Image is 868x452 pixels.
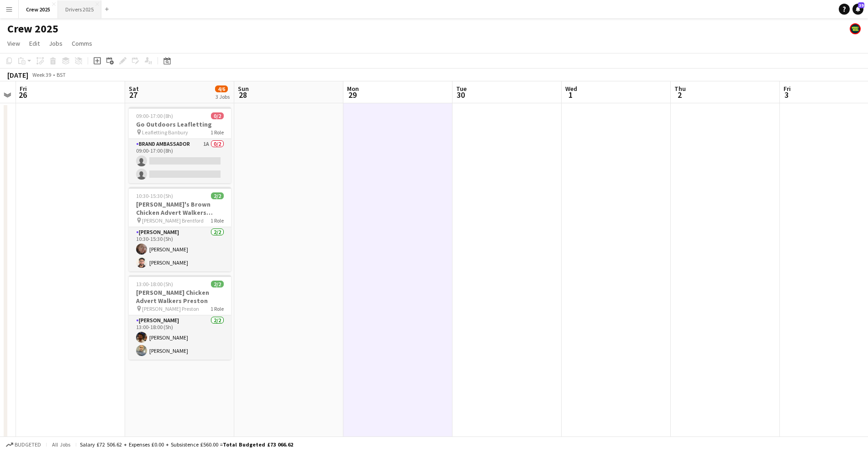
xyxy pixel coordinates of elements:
[18,90,27,100] span: 26
[30,71,53,78] span: Week 39
[210,305,224,312] span: 1 Role
[29,39,40,48] span: Edit
[129,275,231,360] app-job-card: 13:00-18:00 (5h)2/2[PERSON_NAME] Chicken Advert Walkers Preston [PERSON_NAME] Preston1 Role[PERSO...
[216,93,230,100] div: 3 Jobs
[850,23,861,34] app-user-avatar: Nicola Price
[852,4,863,15] a: 39
[5,440,42,450] button: Budgeted
[456,85,467,93] span: Tue
[346,90,359,100] span: 29
[238,85,249,93] span: Sun
[223,441,293,448] span: Total Budgeted £73 066.62
[211,192,224,199] span: 2/2
[129,187,231,271] app-job-card: 10:30-15:30 (5h)2/2[PERSON_NAME]'s Brown Chicken Advert Walkers Brentford [PERSON_NAME] Brentford...
[58,0,101,18] button: Drivers 2025
[129,120,231,128] h3: Go Outdoors Leafletting
[57,71,66,78] div: BST
[129,227,231,271] app-card-role: [PERSON_NAME]2/210:30-15:30 (5h)[PERSON_NAME][PERSON_NAME]
[347,85,359,93] span: Mon
[19,0,58,18] button: Crew 2025
[68,37,96,49] a: Comms
[782,90,791,100] span: 3
[15,441,41,448] span: Budgeted
[7,22,58,36] h1: Crew 2025
[674,85,686,93] span: Thu
[20,85,27,93] span: Fri
[45,37,66,49] a: Jobs
[215,85,228,92] span: 4/6
[26,37,43,49] a: Edit
[129,200,231,217] h3: [PERSON_NAME]'s Brown Chicken Advert Walkers Brentford
[142,217,204,224] span: [PERSON_NAME] Brentford
[211,281,224,287] span: 2/2
[673,90,686,100] span: 2
[129,288,231,305] h3: [PERSON_NAME] Chicken Advert Walkers Preston
[211,112,224,119] span: 0/2
[129,139,231,183] app-card-role: Brand Ambassador1A0/209:00-17:00 (8h)
[565,85,577,93] span: Wed
[49,39,63,48] span: Jobs
[7,39,20,48] span: View
[784,85,791,93] span: Fri
[142,305,199,312] span: [PERSON_NAME] Preston
[129,107,231,183] app-job-card: 09:00-17:00 (8h)0/2Go Outdoors Leafletting Leafletting Banbury1 RoleBrand Ambassador1A0/209:00-17...
[564,90,577,100] span: 1
[136,281,173,287] span: 13:00-18:00 (5h)
[7,70,28,80] div: [DATE]
[142,129,188,136] span: Leafletting Banbury
[210,217,224,224] span: 1 Role
[129,85,139,93] span: Sat
[136,192,173,199] span: 10:30-15:30 (5h)
[455,90,467,100] span: 30
[50,441,72,448] span: All jobs
[80,441,293,448] div: Salary £72 506.62 + Expenses £0.00 + Subsistence £560.00 =
[210,129,224,136] span: 1 Role
[136,112,173,119] span: 09:00-17:00 (8h)
[129,315,231,360] app-card-role: [PERSON_NAME]2/213:00-18:00 (5h)[PERSON_NAME][PERSON_NAME]
[858,2,864,8] span: 39
[72,39,92,48] span: Comms
[127,90,139,100] span: 27
[237,90,249,100] span: 28
[4,37,24,49] a: View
